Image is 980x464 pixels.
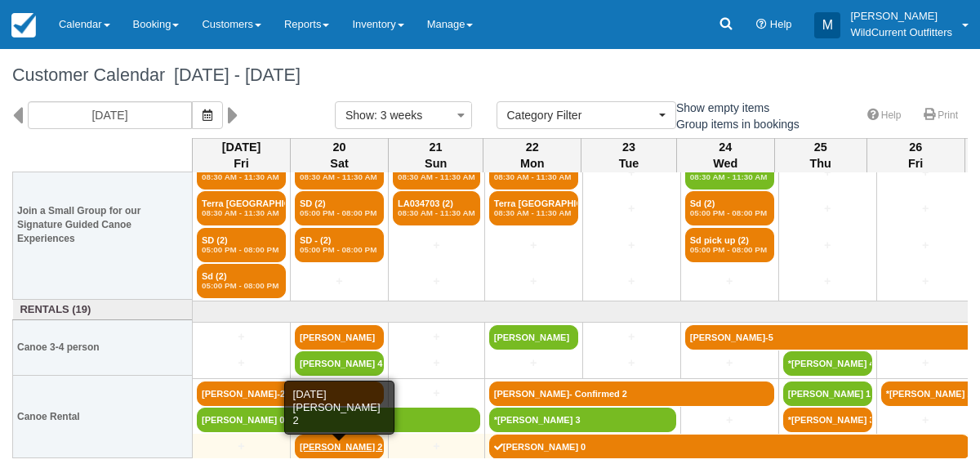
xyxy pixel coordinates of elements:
label: Show empty items [657,96,780,120]
h1: Customer Calendar [12,65,968,85]
a: *[PERSON_NAME] 3 [489,408,676,432]
th: 21 Sun [389,138,483,172]
a: + [685,412,774,429]
em: 08:30 AM - 11:30 AM [300,172,379,182]
th: Join a Small Group for our Signature Guided Canoe Experiences [13,151,193,299]
a: [PERSON_NAME]- Confirmed 2 [489,381,774,406]
em: 08:30 AM - 11:30 AM [398,208,475,218]
em: 05:00 PM - 08:00 PM [300,245,379,255]
a: [PERSON_NAME] [295,325,384,350]
a: + [587,273,676,290]
a: Sd pick up (2)05:00 PM - 08:00 PM [685,228,774,262]
a: + [587,237,676,254]
span: Category Filter [507,107,655,123]
em: 08:30 AM - 11:30 AM [494,172,573,182]
a: SD (2)05:00 PM - 08:00 PM [197,228,286,262]
em: 05:00 PM - 08:00 PM [202,245,281,255]
a: + [295,273,384,290]
a: + [881,164,970,181]
a: Terra [GEOGRAPHIC_DATA] - SCALA08:30 AM - 11:30 AM [489,191,578,225]
a: Print [914,104,968,127]
a: + [393,385,480,402]
em: 05:00 PM - 08:00 PM [690,208,769,218]
a: [PERSON_NAME] 0 [197,408,480,432]
a: Help [857,104,911,127]
a: + [783,273,872,290]
a: + [783,200,872,217]
th: 20 Sat [291,138,389,172]
a: + [881,200,970,217]
a: Sd (2)08:30 AM - 11:30 AM [295,155,384,190]
th: 25 Thu [774,138,866,172]
th: 26 Fri [866,138,964,172]
a: + [489,273,578,290]
th: 22 Mon [483,138,581,172]
th: Canoe Rental [13,376,193,458]
em: 08:30 AM - 11:30 AM [494,208,573,218]
button: Show: 3 weeks [335,101,472,129]
a: Sd (2)08:30 AM - 11:30 AM [489,155,578,190]
p: [PERSON_NAME] [850,8,952,25]
a: LA034703 (2)08:30 AM - 11:30 AM [393,191,480,225]
a: + [197,355,286,372]
a: *[PERSON_NAME] 4 [783,351,872,376]
a: [PERSON_NAME] 4 [295,351,384,376]
a: + [881,412,970,429]
img: checkfront-main-nav-mini-logo.png [11,13,36,38]
a: [PERSON_NAME] 2 [295,435,384,459]
a: + [393,328,480,346]
a: + [587,355,676,372]
em: 08:30 AM - 11:30 AM [202,208,281,218]
a: [PERSON_NAME]-2 [197,381,384,406]
p: WildCurrent Outfitters [850,25,952,41]
a: + [393,273,480,290]
a: Rentals (19) [17,302,189,318]
a: + [881,237,970,254]
a: + [197,438,286,455]
a: + [197,328,286,346]
span: Help [770,18,792,30]
a: Sd (2)05:00 PM - 08:00 PM [197,264,286,298]
span: Show empty items [657,101,782,113]
a: + [393,355,480,372]
span: Show [345,109,374,122]
a: + [685,355,774,372]
a: [PERSON_NAME]- Pick up (2)08:30 AM - 11:30 AM [685,155,774,190]
a: + [783,164,872,181]
a: + [393,237,480,254]
a: SD - (2)05:00 PM - 08:00 PM [295,228,384,262]
a: Sd (2)08:30 AM - 11:30 AM [393,155,480,190]
a: + [587,328,676,346]
th: Canoe 3-4 person [13,320,193,376]
i: Help [756,20,767,30]
button: Category Filter [497,101,676,129]
a: + [489,355,578,372]
em: 05:00 PM - 08:00 PM [690,245,769,255]
a: + [685,273,774,290]
a: [PERSON_NAME] 1 [783,381,872,406]
a: + [393,438,480,455]
a: + [783,237,872,254]
span: : 3 weeks [374,109,422,122]
a: *[PERSON_NAME] 3 [783,408,872,432]
em: 08:30 AM - 11:30 AM [690,172,769,182]
a: + [881,355,970,372]
a: SD (2)08:30 AM - 11:30 AM [197,155,286,190]
a: Terra [GEOGRAPHIC_DATA]- Naïma (2)08:30 AM - 11:30 AM [197,191,286,225]
a: + [489,237,578,254]
a: SD (2)05:00 PM - 08:00 PM [295,191,384,225]
span: Group items in bookings [657,118,813,129]
th: [DATE] Fri [193,138,291,172]
a: [PERSON_NAME] [489,325,578,350]
label: Group items in bookings [657,112,810,136]
a: Sd (2)05:00 PM - 08:00 PM [685,191,774,225]
em: 08:30 AM - 11:30 AM [202,172,281,182]
th: 24 Wed [676,138,774,172]
em: 08:30 AM - 11:30 AM [398,172,475,182]
em: 05:00 PM - 08:00 PM [300,208,379,218]
em: 05:00 PM - 08:00 PM [202,281,281,291]
a: + [587,164,676,181]
th: 23 Tue [581,138,676,172]
a: + [881,273,970,290]
div: M [814,12,840,38]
